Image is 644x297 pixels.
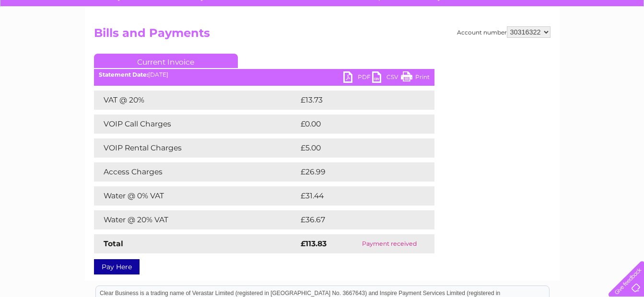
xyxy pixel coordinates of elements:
td: VAT @ 20% [94,91,298,110]
img: logo.png [23,25,71,54]
a: Current Invoice [94,54,238,68]
td: Access Charges [94,162,298,182]
strong: £113.83 [301,239,327,248]
div: [DATE] [94,71,434,78]
td: £31.44 [298,186,414,206]
td: Water @ 20% VAT [94,210,298,229]
a: Contact [580,41,604,48]
a: PDF [343,71,372,85]
td: £26.99 [298,162,416,182]
h2: Bills and Payments [94,26,550,45]
strong: Total [104,239,123,248]
td: Water @ 0% VAT [94,186,298,206]
td: £13.73 [298,91,414,110]
td: VOIP Rental Charges [94,138,298,158]
a: CSV [372,71,401,85]
td: £36.67 [298,210,415,229]
div: Account number [457,26,550,38]
td: VOIP Call Charges [94,114,298,134]
a: Log out [612,41,635,48]
a: Water [475,41,493,48]
b: Statement Date: [99,71,148,78]
td: Payment received [344,234,434,253]
a: Pay Here [94,259,140,274]
a: 0333 014 3131 [463,5,529,17]
a: Energy [499,41,520,48]
td: £5.00 [298,138,412,158]
div: Clear Business is a trading name of Verastar Limited (registered in [GEOGRAPHIC_DATA] No. 3667643... [96,5,549,46]
td: £0.00 [298,114,412,134]
a: Print [401,71,430,85]
a: Blog [561,41,574,48]
a: Telecoms [526,41,555,48]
